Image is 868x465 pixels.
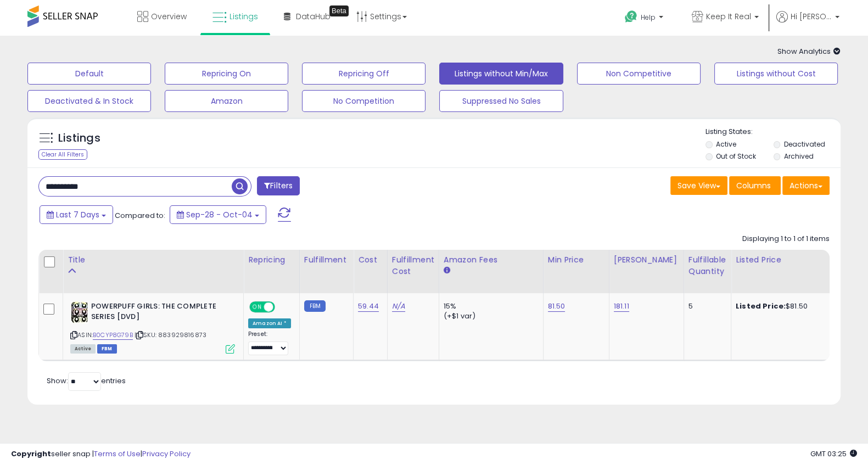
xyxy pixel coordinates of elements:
[444,254,539,266] div: Amazon Fees
[577,63,701,85] button: Non Competitive
[151,11,187,22] span: Overview
[11,449,51,459] strong: Copyright
[736,180,771,191] span: Columns
[444,311,535,321] div: (+$1 var)
[27,63,151,85] button: Default
[716,152,756,161] label: Out of Stock
[170,205,266,224] button: Sep-28 - Oct-04
[670,176,727,195] button: Save View
[392,254,434,277] div: Fulfillment Cost
[38,149,87,160] div: Clear All Filters
[688,254,726,277] div: Fulfillable Quantity
[257,176,300,195] button: Filters
[47,376,126,386] span: Show: entries
[165,90,288,112] button: Amazon
[186,209,253,220] span: Sep-28 - Oct-04
[641,13,656,22] span: Help
[810,449,857,459] span: 2025-10-12 03:25 GMT
[736,301,827,311] div: $81.50
[97,344,117,354] span: FBM
[548,254,604,266] div: Min Price
[782,176,830,195] button: Actions
[705,127,841,137] p: Listing States:
[624,10,638,24] i: Get Help
[273,302,291,312] span: OFF
[229,11,258,22] span: Listings
[616,2,674,36] a: Help
[736,254,831,266] div: Listed Price
[783,152,813,161] label: Archived
[56,209,99,220] span: Last 7 Days
[304,254,349,266] div: Fulfillment
[248,330,291,355] div: Preset:
[165,63,288,85] button: Repricing On
[716,139,736,149] label: Active
[439,63,563,85] button: Listings without Min/Max
[358,301,379,312] a: 59.44
[94,449,141,459] a: Terms of Use
[329,5,349,16] div: Tooltip anchor
[783,139,825,149] label: Deactivated
[70,301,235,352] div: ASIN:
[11,449,191,460] div: seller snap | |
[40,205,113,224] button: Last 7 Days
[70,301,88,323] img: 51Z1IZe91sL._SL40_.jpg
[91,301,225,324] b: POWERPUFF GIRLS: THE COMPLETE SERIES [DVD]
[304,300,326,312] small: FBM
[444,301,535,311] div: 15%
[614,301,629,312] a: 181.11
[135,330,206,339] span: | SKU: 883929816873
[776,11,839,36] a: Hi [PERSON_NAME]
[791,11,832,22] span: Hi [PERSON_NAME]
[742,234,830,244] div: Displaying 1 to 1 of 1 items
[392,301,405,312] a: N/A
[302,63,425,85] button: Repricing Off
[614,254,679,266] div: [PERSON_NAME]
[729,176,781,195] button: Columns
[68,254,239,266] div: Title
[93,330,133,340] a: B0CYP8G79B
[302,90,425,112] button: No Competition
[250,302,264,312] span: ON
[444,266,450,276] small: Amazon Fees.
[706,11,751,22] span: Keep It Real
[688,301,723,311] div: 5
[358,254,383,266] div: Cost
[439,90,563,112] button: Suppressed No Sales
[736,301,786,311] b: Listed Price:
[714,63,838,85] button: Listings without Cost
[548,301,565,312] a: 81.50
[115,210,165,221] span: Compared to:
[248,318,291,328] div: Amazon AI *
[296,11,331,22] span: DataHub
[58,131,100,146] h5: Listings
[248,254,295,266] div: Repricing
[70,344,96,354] span: All listings currently available for purchase on Amazon
[27,90,151,112] button: Deactivated & In Stock
[142,449,191,459] a: Privacy Policy
[777,46,841,57] span: Show Analytics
